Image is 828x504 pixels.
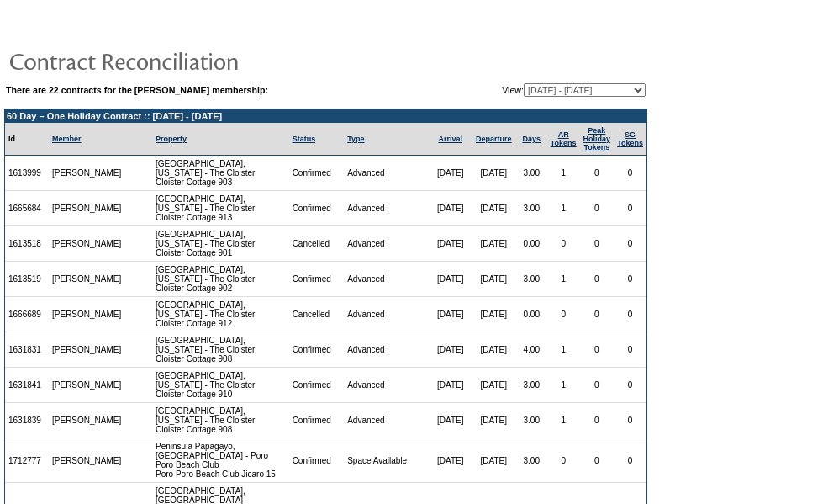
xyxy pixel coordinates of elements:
[289,368,345,403] td: Confirmed
[580,156,614,191] td: 0
[344,438,429,483] td: Space Available
[547,438,580,483] td: 0
[5,368,49,403] td: 1631841
[152,368,289,403] td: [GEOGRAPHIC_DATA], [US_STATE] - The Cloister Cloister Cottage 910
[614,226,646,262] td: 0
[289,191,345,226] td: Confirmed
[429,297,471,332] td: [DATE]
[156,135,187,143] a: Property
[580,403,614,438] td: 0
[344,297,429,332] td: Advanced
[344,368,429,403] td: Advanced
[52,135,82,143] a: Member
[152,191,289,226] td: [GEOGRAPHIC_DATA], [US_STATE] - The Cloister Cloister Cottage 913
[472,332,516,368] td: [DATE]
[614,368,646,403] td: 0
[516,438,547,483] td: 3.00
[614,191,646,226] td: 0
[614,332,646,368] td: 0
[547,156,580,191] td: 1
[472,368,516,403] td: [DATE]
[344,262,429,297] td: Advanced
[472,226,516,262] td: [DATE]
[614,403,646,438] td: 0
[49,297,125,332] td: [PERSON_NAME]
[289,156,345,191] td: Confirmed
[49,438,125,483] td: [PERSON_NAME]
[516,297,547,332] td: 0.00
[5,226,49,262] td: 1613518
[580,297,614,332] td: 0
[614,438,646,483] td: 0
[289,297,345,332] td: Cancelled
[152,438,289,483] td: Peninsula Papagayo, [GEOGRAPHIC_DATA] - Poro Poro Beach Club Poro Poro Beach Club Jicaro 15
[347,135,364,143] a: Type
[547,262,580,297] td: 1
[5,191,49,226] td: 1665684
[429,332,471,368] td: [DATE]
[49,368,125,403] td: [PERSON_NAME]
[547,368,580,403] td: 1
[614,297,646,332] td: 0
[344,156,429,191] td: Advanced
[580,438,614,483] td: 0
[289,332,345,368] td: Confirmed
[49,262,125,297] td: [PERSON_NAME]
[5,262,49,297] td: 1613519
[152,262,289,297] td: [GEOGRAPHIC_DATA], [US_STATE] - The Cloister Cloister Cottage 902
[344,226,429,262] td: Advanced
[580,332,614,368] td: 0
[5,109,646,123] td: 60 Day – One Holiday Contract :: [DATE] - [DATE]
[152,332,289,368] td: [GEOGRAPHIC_DATA], [US_STATE] - The Cloister Cloister Cottage 908
[580,191,614,226] td: 0
[472,438,516,483] td: [DATE]
[152,297,289,332] td: [GEOGRAPHIC_DATA], [US_STATE] - The Cloister Cloister Cottage 912
[289,226,345,262] td: Cancelled
[152,226,289,262] td: [GEOGRAPHIC_DATA], [US_STATE] - The Cloister Cloister Cottage 901
[152,156,289,191] td: [GEOGRAPHIC_DATA], [US_STATE] - The Cloister Cloister Cottage 903
[547,191,580,226] td: 1
[289,403,345,438] td: Confirmed
[49,403,125,438] td: [PERSON_NAME]
[547,226,580,262] td: 0
[516,191,547,226] td: 3.00
[344,403,429,438] td: Advanced
[152,403,289,438] td: [GEOGRAPHIC_DATA], [US_STATE] - The Cloister Cloister Cottage 908
[614,262,646,297] td: 0
[472,156,516,191] td: [DATE]
[472,297,516,332] td: [DATE]
[580,368,614,403] td: 0
[429,226,471,262] td: [DATE]
[5,297,49,332] td: 1666689
[614,156,646,191] td: 0
[429,156,471,191] td: [DATE]
[438,135,462,143] a: Arrival
[49,332,125,368] td: [PERSON_NAME]
[429,438,471,483] td: [DATE]
[419,83,646,97] td: View:
[516,368,547,403] td: 3.00
[547,403,580,438] td: 1
[516,156,547,191] td: 3.00
[5,332,49,368] td: 1631831
[49,156,125,191] td: [PERSON_NAME]
[476,135,512,143] a: Departure
[49,226,125,262] td: [PERSON_NAME]
[522,135,541,143] a: Days
[547,297,580,332] td: 0
[472,403,516,438] td: [DATE]
[617,130,643,147] a: SGTokens
[289,438,345,483] td: Confirmed
[289,262,345,297] td: Confirmed
[429,262,471,297] td: [DATE]
[583,126,611,151] a: Peak HolidayTokens
[516,262,547,297] td: 3.00
[547,332,580,368] td: 1
[580,262,614,297] td: 0
[472,262,516,297] td: [DATE]
[8,44,345,77] img: pgTtlContractReconciliation.gif
[49,191,125,226] td: [PERSON_NAME]
[551,130,577,147] a: ARTokens
[344,332,429,368] td: Advanced
[516,332,547,368] td: 4.00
